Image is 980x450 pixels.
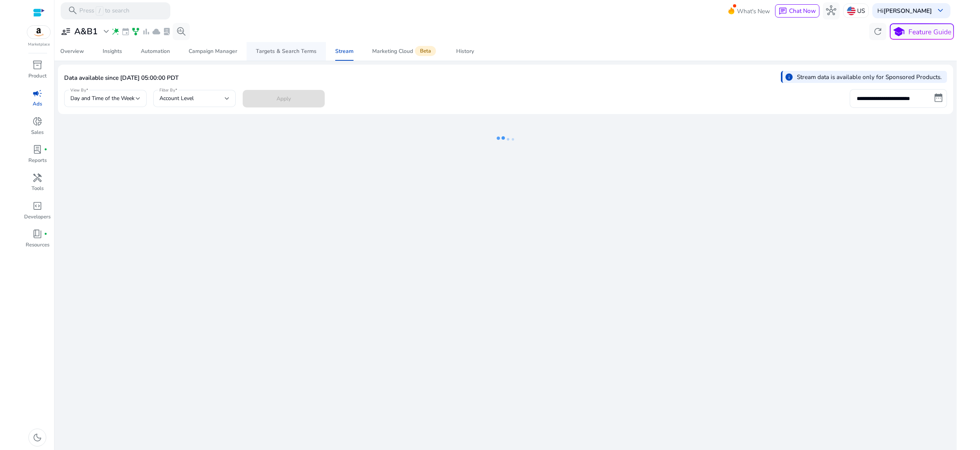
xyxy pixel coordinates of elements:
[26,241,49,249] p: Resources
[23,58,51,86] a: inventory_2Product
[32,432,42,443] span: dark_mode
[176,26,186,37] span: search_insights
[908,27,951,37] p: Feature Guide
[163,27,171,36] span: lab_profile
[775,4,819,18] button: chatChat Now
[23,86,51,114] a: campaignAds
[372,48,437,55] div: Marketing Cloud
[70,87,86,93] mat-label: View By
[789,7,816,15] span: Chat Now
[141,49,170,54] div: Automation
[890,23,954,40] button: schoolFeature Guide
[159,95,194,102] span: Account Level
[877,8,932,14] p: Hi
[23,115,51,143] a: donut_smallSales
[101,26,111,37] span: expand_more
[60,49,84,54] div: Overview
[28,157,47,165] p: Reports
[173,23,190,40] button: search_insights
[96,6,103,16] span: /
[23,171,51,199] a: handymanTools
[70,95,135,102] span: Day and Time of the Week
[131,27,140,36] span: family_history
[189,49,237,54] div: Campaign Manager
[826,5,836,16] span: hub
[456,49,474,54] div: History
[23,199,51,227] a: code_blocksDevelopers
[847,7,856,15] img: us.svg
[23,227,51,255] a: book_4fiber_manual_recordResources
[873,26,883,37] span: refresh
[31,185,44,193] p: Tools
[103,49,122,54] div: Insights
[32,116,42,127] span: donut_small
[152,27,161,36] span: cloud
[892,26,905,38] span: school
[797,72,942,81] p: Stream data is available only for Sponsored Products.
[24,213,51,221] p: Developers
[256,49,317,54] div: Targets & Search Terms
[28,42,50,47] p: Marketplace
[33,100,42,108] p: Ads
[32,144,42,155] span: lab_profile
[32,229,42,239] span: book_4
[68,5,78,16] span: search
[857,4,865,18] p: US
[31,129,44,137] p: Sales
[27,26,51,39] img: amazon.svg
[64,74,178,82] p: Data available since [DATE] 05:00:00 PDT
[28,72,47,80] p: Product
[823,2,840,19] button: hub
[32,88,42,98] span: campaign
[142,27,150,36] span: bar_chart
[935,5,945,16] span: keyboard_arrow_down
[32,60,42,70] span: inventory_2
[23,143,51,171] a: lab_profilefiber_manual_recordReports
[44,148,47,151] span: fiber_manual_record
[785,73,793,81] span: info
[44,232,47,236] span: fiber_manual_record
[32,201,42,211] span: code_blocks
[74,26,98,37] h3: A&B1
[121,27,130,36] span: event
[737,4,770,18] span: What's New
[869,23,886,40] button: refresh
[779,7,787,16] span: chat
[415,46,436,56] span: Beta
[159,87,175,93] mat-label: Filter By
[32,173,42,183] span: handyman
[79,6,129,16] p: Press to search
[61,26,71,37] span: user_attributes
[884,7,932,15] b: [PERSON_NAME]
[335,49,353,54] div: Stream
[111,27,120,36] span: wand_stars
